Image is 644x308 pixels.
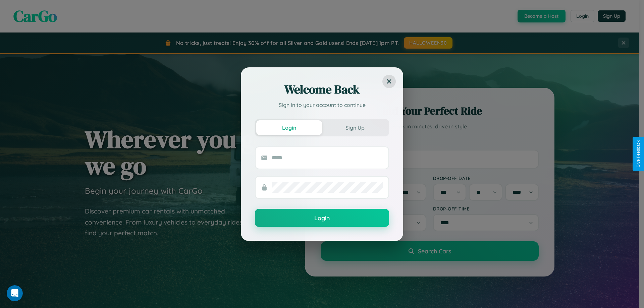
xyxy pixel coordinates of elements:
[256,120,322,135] button: Login
[255,209,389,227] button: Login
[7,285,23,301] iframe: Intercom live chat
[255,101,389,109] p: Sign in to your account to continue
[322,120,388,135] button: Sign Up
[636,140,641,168] div: Give Feedback
[255,81,389,98] h2: Welcome Back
